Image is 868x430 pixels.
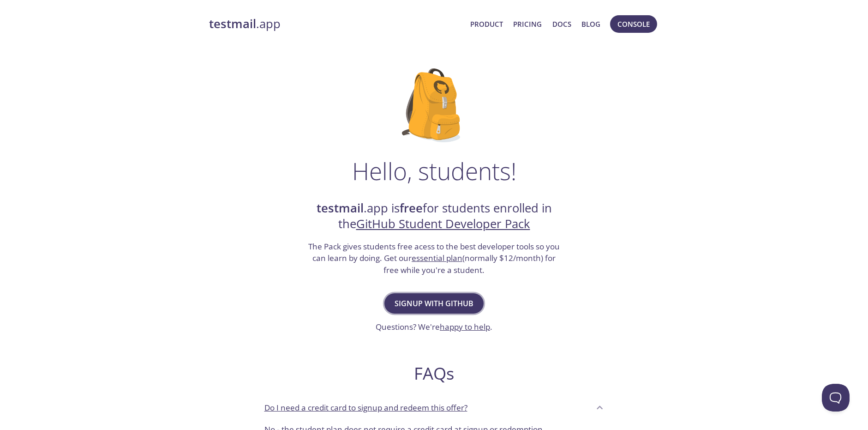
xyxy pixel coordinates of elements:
h2: FAQs [257,363,611,384]
a: testmail.app [209,16,463,32]
a: Docs [552,18,571,30]
span: Console [617,18,650,30]
h3: Questions? We're . [376,321,492,333]
a: happy to help [440,321,490,332]
strong: testmail [209,16,256,32]
strong: testmail [317,200,364,216]
button: Console [610,15,657,33]
a: essential plan [412,253,462,263]
h1: Hello, students! [352,157,516,185]
strong: free [400,200,423,216]
h2: .app is for students enrolled in the [307,200,561,232]
a: Pricing [513,18,542,30]
iframe: Help Scout Beacon - Open [822,384,850,412]
img: github-student-backpack.png [402,68,466,142]
a: Blog [581,18,600,30]
h3: The Pack gives students free acess to the best developer tools so you can learn by doing. Get our... [307,241,561,276]
p: Do I need a credit card to signup and redeem this offer? [264,402,467,414]
a: GitHub Student Developer Pack [356,216,530,232]
a: Product [470,18,503,30]
button: Signup with GitHub [384,293,484,314]
div: Do I need a credit card to signup and redeem this offer? [257,395,611,420]
span: Signup with GitHub [395,297,473,310]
